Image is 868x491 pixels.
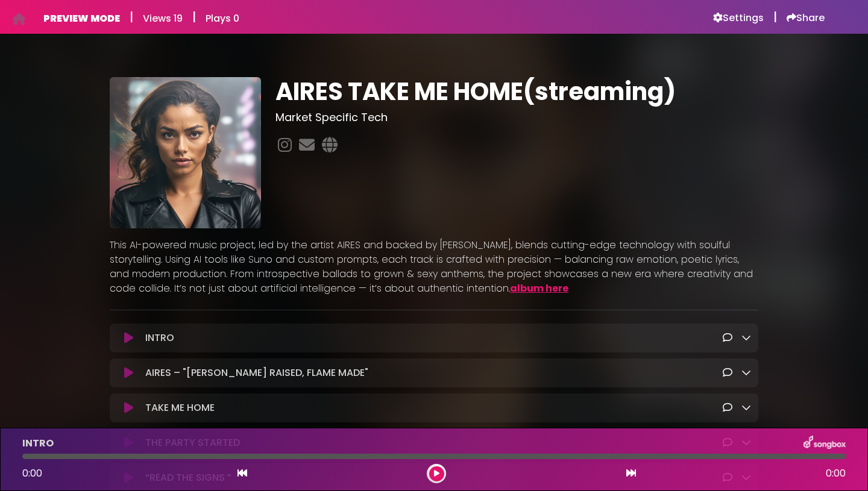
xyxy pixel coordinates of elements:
[275,77,758,106] h1: AIRES TAKE ME HOME(streaming)
[510,281,568,295] a: album here
[145,366,368,380] p: AIRES – "[PERSON_NAME] RAISED, FLAME MADE"
[192,10,196,24] h5: |
[110,77,261,228] img: nY8tuuUUROaZ0ycu6YtA
[110,238,758,296] p: This AI-powered music project, led by the artist AIRES and backed by [PERSON_NAME], blends cuttin...
[130,10,133,24] h5: |
[206,13,239,24] h6: Plays 0
[22,466,42,480] span: 0:00
[787,12,825,24] a: Share
[143,13,183,24] h6: Views 19
[713,12,764,24] a: Settings
[22,436,54,451] p: INTRO
[773,10,777,24] h5: |
[275,111,758,124] h3: Market Specific Tech
[826,466,846,481] span: 0:00
[145,401,215,415] p: TAKE ME HOME
[145,331,174,345] p: INTRO
[43,13,120,24] h6: PREVIEW MODE
[804,436,846,451] img: songbox-logo-white.png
